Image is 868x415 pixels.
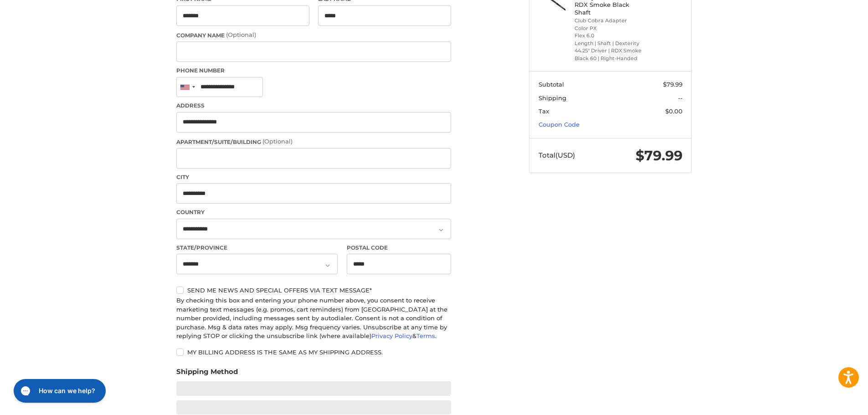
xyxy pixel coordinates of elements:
a: Terms [416,332,435,339]
span: Tax [539,108,549,115]
label: My billing address is the same as my shipping address. [176,348,451,356]
label: Apartment/Suite/Building [176,137,451,146]
label: Address [176,102,451,110]
span: $0.00 [665,108,683,115]
span: Subtotal [539,81,564,88]
span: Shipping [539,94,566,102]
label: Send me news and special offers via text message* [176,287,451,294]
label: City [176,173,451,181]
span: -- [678,94,683,102]
label: Country [176,208,451,216]
legend: Shipping Method [176,367,238,381]
small: (Optional) [262,138,293,145]
iframe: Gorgias live chat messenger [9,376,108,406]
span: $79.99 [636,147,683,164]
a: Coupon Code [539,121,580,128]
a: Privacy Policy [371,332,412,339]
label: Company Name [176,31,451,40]
label: Phone Number [176,67,451,75]
label: Postal Code [347,244,452,252]
span: Total (USD) [539,151,575,159]
small: (Optional) [226,31,256,38]
li: Flex 6.0 [575,32,644,40]
li: Color PX [575,25,644,32]
div: By checking this box and entering your phone number above, you consent to receive marketing text ... [176,296,451,341]
span: $79.99 [663,81,683,88]
div: United States: +1 [177,77,198,97]
label: State/Province [176,244,338,252]
li: Length | Shaft | Dexterity 44.25" Driver | RDX Smoke Black 60 | Right-Handed [575,40,644,62]
li: Club Cobra Adapter [575,17,644,25]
